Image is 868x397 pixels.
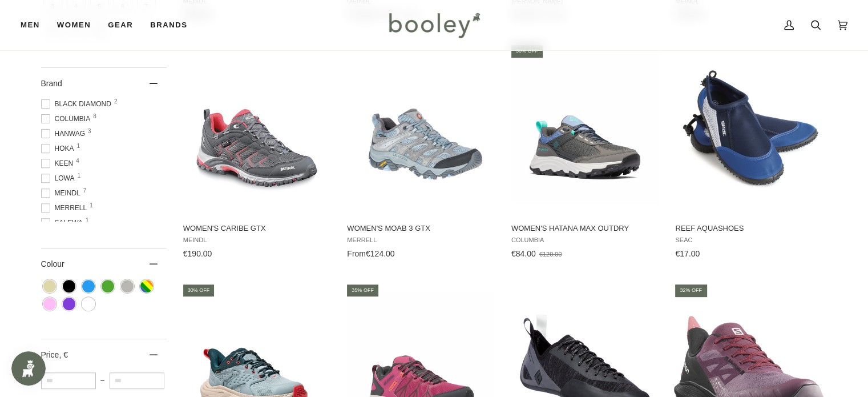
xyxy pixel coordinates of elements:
[86,218,89,223] span: 1
[93,114,96,119] span: 8
[41,79,62,88] span: Brand
[110,372,164,389] input: Maximum value
[347,236,495,244] span: Merrell
[181,43,333,263] a: Women's Caribe GTX
[43,280,56,292] span: Colour: Beige
[108,19,133,31] span: Gear
[21,19,40,31] span: Men
[41,99,115,109] span: Black Diamond
[510,43,661,263] a: Women's Hatana Max OutDry
[102,280,114,292] span: Colour: Green
[183,236,331,244] span: Meindl
[511,236,659,244] span: Columbia
[82,298,95,310] span: Colour: White
[140,280,153,292] span: Colour: Multicolour
[345,43,496,263] a: Women's Moab 3 GTX
[41,173,78,183] span: Lowa
[41,218,87,228] span: Salewa
[77,173,80,179] span: 1
[114,99,118,105] span: 2
[183,223,331,234] span: Women's Caribe GTX
[347,284,378,296] div: 35% off
[366,249,395,258] span: €124.00
[675,249,700,258] span: €17.00
[76,158,79,164] span: 4
[673,43,825,263] a: Reef Aquashoes
[41,129,89,139] span: Hanwag
[183,284,215,296] div: 30% off
[41,143,78,154] span: Hoka
[41,350,68,359] span: Price
[150,19,187,31] span: Brands
[510,54,661,205] img: Columbia Women's Hatana Max Outdry Dark Grey / Electric Turquoise - Booley Galway
[41,188,84,198] span: Meindl
[83,188,87,194] span: 7
[181,54,333,205] img: Women's Caribe GTX Anthrazit / Rose - Booley Galway
[384,9,484,42] img: Booley
[183,249,212,258] span: €190.00
[511,223,659,234] span: Women's Hatana Max OutDry
[63,298,75,310] span: Colour: Purple
[539,251,562,258] span: €120.00
[96,376,110,384] span: –
[41,203,91,213] span: Merrell
[675,223,823,234] span: Reef Aquashoes
[63,280,75,292] span: Colour: Black
[41,114,94,124] span: Columbia
[511,45,543,57] div: 30% off
[673,54,825,205] img: Seac Reef Aquashoes Blue - Booley Galway
[77,143,80,149] span: 1
[347,223,495,234] span: Women's Moab 3 GTX
[57,19,91,31] span: Women
[82,280,95,292] span: Colour: Blue
[675,236,823,244] span: Seac
[90,203,93,208] span: 1
[43,298,56,310] span: Colour: Pink
[41,158,77,169] span: Keen
[121,280,134,292] span: Colour: Grey
[88,129,91,134] span: 3
[11,351,46,386] iframe: Button to open loyalty program pop-up
[59,350,68,359] span: , €
[675,284,706,296] div: 32% off
[511,249,536,258] span: €84.00
[345,54,496,205] img: Merrell Women's Moab 3 GTX Altitude - Booley Galway
[41,372,96,389] input: Minimum value
[347,249,366,258] span: From
[41,259,73,268] span: Colour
